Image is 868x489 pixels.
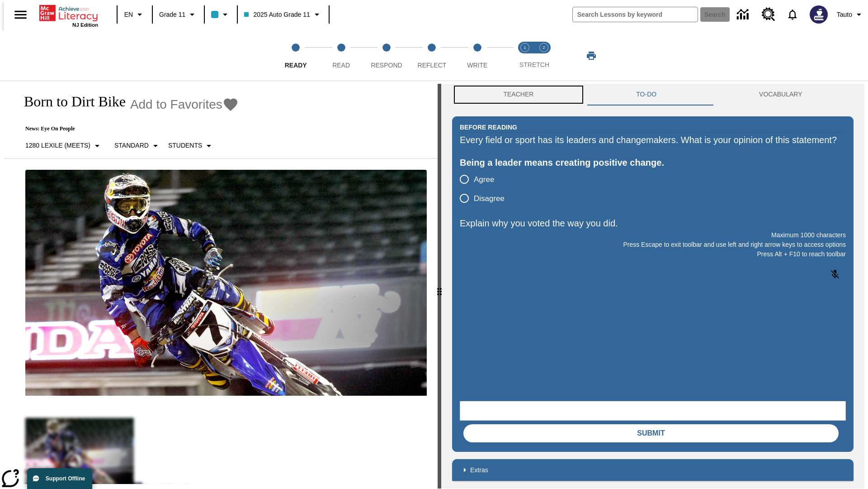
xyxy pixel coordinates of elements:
button: Class: 2025 Auto Grade 11, Select your class [241,6,325,23]
span: Agree [474,174,494,186]
span: Add to Favorites [130,97,222,112]
div: poll [460,170,512,208]
p: Explain why you voted the way you did. [460,216,846,230]
button: TO-DO [585,84,708,105]
div: reading [4,84,438,484]
div: activity [441,84,864,489]
div: Extras [452,459,854,481]
span: Reflect [418,62,447,69]
span: 2025 Auto Grade 11 [244,10,310,19]
body: Explain why you voted the way you did. Maximum 1000 characters Press Alt + F10 to reach toolbar P... [4,7,132,15]
button: Stretch Read step 1 of 2 [512,31,538,81]
button: Reflect step 4 of 5 [406,31,458,81]
h1: Born to Dirt Bike [14,93,126,110]
span: Write [467,62,487,69]
span: Read [332,62,350,69]
span: Grade 11 [159,10,185,19]
button: VOCABULARY [708,84,854,105]
a: Data Center [731,2,756,27]
span: Disagree [474,193,505,205]
button: Ready step 1 of 5 [269,31,322,81]
button: Select a new avatar [804,3,833,26]
div: Every field or sport has its leaders and changemakers. What is your opinion of this statement? [460,133,846,147]
button: Stretch Respond step 2 of 2 [531,31,557,81]
span: Ready [285,62,307,69]
div: Press Enter or Spacebar and then press right and left arrow keys to move the slider [438,84,441,489]
button: Profile/Settings [833,6,868,23]
div: Home [39,3,98,28]
p: Maximum 1000 characters [460,230,846,240]
span: EN [124,10,133,19]
span: Tauto [837,10,852,19]
a: Notifications [781,3,804,26]
p: Students [168,141,202,150]
button: Select Student [165,138,218,154]
button: Print [577,48,606,64]
button: Scaffolds, Standard [111,138,165,154]
button: Respond step 3 of 5 [360,31,413,81]
text: 1 [524,45,526,50]
h2: Before Reading [460,122,517,132]
button: Read step 2 of 5 [315,31,367,81]
button: Class color is light blue. Change class color [208,6,234,23]
button: Select Lexile, 1280 Lexile (Meets) [22,138,106,154]
p: Standard [114,141,149,150]
img: Motocross racer James Stewart flies through the air on his dirt bike. [25,170,427,396]
p: Extras [470,465,488,475]
p: Press Alt + F10 to reach toolbar [460,249,846,259]
div: Being a leader means creating positive change. [460,155,846,170]
input: search field [573,7,698,22]
a: Resource Center, Will open in new tab [756,2,781,27]
text: 2 [542,45,545,50]
button: Teacher [452,84,585,105]
button: Click to activate and allow voice recognition [824,264,846,285]
button: Open side menu [7,1,34,28]
div: Instructional Panel Tabs [452,84,854,105]
span: Support Offline [46,475,85,482]
p: Press Escape to exit toolbar and use left and right arrow keys to access options [460,240,846,249]
button: Language: EN, Select a language [120,6,149,23]
button: Add to Favorites - Born to Dirt Bike [130,96,239,112]
button: Write step 5 of 5 [451,31,504,81]
button: Support Offline [27,468,92,489]
span: STRETCH [519,61,549,68]
img: Avatar [810,5,828,24]
p: News: Eye On People [14,125,239,132]
button: Grade: Grade 11, Select a grade [156,6,201,23]
span: Respond [371,62,402,69]
button: Submit [463,424,839,442]
span: NJ Edition [72,22,98,28]
p: 1280 Lexile (Meets) [25,141,90,150]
